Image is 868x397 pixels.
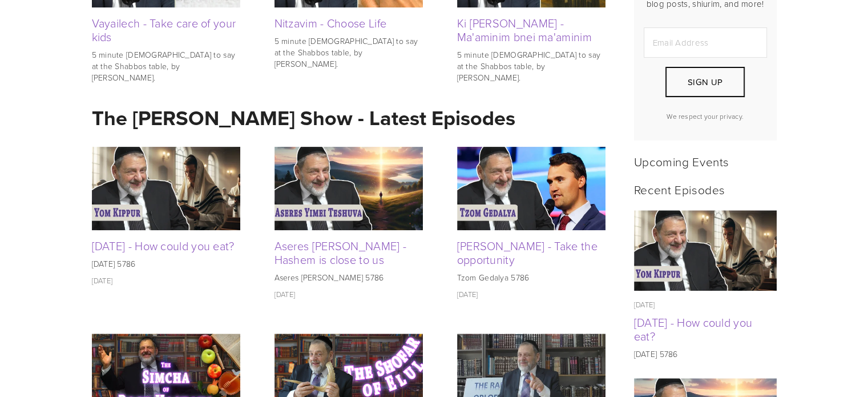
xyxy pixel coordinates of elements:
[644,27,767,58] input: Email Address
[457,238,597,267] a: [PERSON_NAME] - Take the opportunity
[634,210,777,291] a: Yom Kippur - How could you eat?
[634,348,777,360] p: [DATE] 5786
[92,238,235,254] a: [DATE] - How could you eat?
[457,15,592,45] a: Ki [PERSON_NAME] - Ma'aminim bnei ma'aminim
[274,35,423,69] p: 5 minute [DEMOGRAPHIC_DATA] to say at the Shabbos table, by [PERSON_NAME].
[457,49,605,83] p: 5 minute [DEMOGRAPHIC_DATA] to say at the Shabbos table, by [PERSON_NAME].
[634,182,777,197] h2: Recent Episodes
[92,275,113,286] time: [DATE]
[92,49,240,83] p: 5 minute [DEMOGRAPHIC_DATA] to say at the Shabbos table, by [PERSON_NAME].
[92,103,515,133] strong: The [PERSON_NAME] Show - Latest Episodes
[457,147,605,230] img: Tzom Gedalya - Take the opportunity
[688,76,722,88] span: Sign Up
[634,154,777,169] h2: Upcoming Events
[274,238,407,267] a: Aseres [PERSON_NAME] - Hashem is close to us
[457,272,605,283] p: Tzom Gedalya 5786
[92,258,240,270] p: [DATE] 5786
[274,147,423,230] img: Aseres Yimei Teshuva - Hashem is close to us
[633,210,777,291] img: Yom Kippur - How could you eat?
[634,314,753,344] a: [DATE] - How could you eat?
[92,15,236,45] a: Vayailech - Take care of your kids
[457,289,478,299] time: [DATE]
[92,147,240,230] img: Yom Kippur - How could you eat?
[665,67,744,97] button: Sign Up
[644,111,767,121] p: We respect your privacy.
[634,299,655,310] time: [DATE]
[274,272,423,283] p: Aseres [PERSON_NAME] 5786
[274,15,387,31] a: Nitzavim - Choose Life
[274,289,296,299] time: [DATE]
